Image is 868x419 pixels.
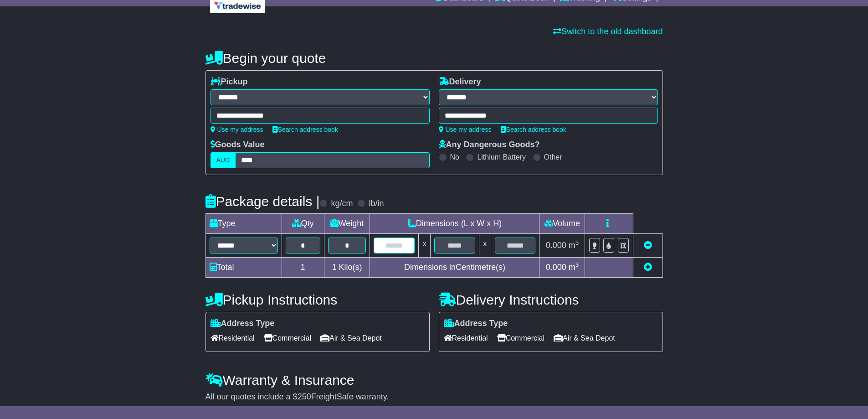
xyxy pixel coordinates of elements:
label: lb/in [369,199,384,209]
span: 0.000 [546,263,566,272]
span: Air & Sea Depot [320,331,382,345]
label: Other [544,153,562,161]
label: Pickup [211,77,248,87]
a: Remove this item [644,241,652,250]
td: Dimensions in Centimetre(s) [370,258,539,278]
span: Air & Sea Depot [554,331,615,345]
span: m [569,263,579,272]
td: Volume [539,214,585,234]
td: Dimensions (L x W x H) [370,214,539,234]
td: Total [205,258,282,278]
sup: 3 [575,261,579,268]
label: Address Type [444,319,508,329]
span: 250 [298,392,311,401]
td: x [479,234,491,258]
label: Any Dangerous Goods? [439,140,540,150]
span: Commercial [264,331,311,345]
span: Commercial [497,331,544,345]
h4: Begin your quote [205,51,663,66]
a: Use my address [439,126,492,133]
label: kg/cm [331,199,353,209]
h4: Warranty & Insurance [205,372,663,388]
span: Residential [211,331,255,345]
label: Address Type [211,319,275,329]
a: Use my address [211,126,263,133]
div: All our quotes include a $ FreightSafe warranty. [205,392,663,402]
span: 1 [332,263,336,272]
a: Search address book [501,126,566,133]
label: Delivery [439,77,481,87]
label: No [450,153,459,161]
a: Add new item [644,263,652,272]
td: Type [205,214,282,234]
h4: Pickup Instructions [205,292,430,307]
a: Switch to the old dashboard [553,27,663,36]
td: Weight [324,214,370,234]
span: m [569,241,579,250]
td: 1 [282,258,324,278]
label: Goods Value [211,140,265,150]
td: Kilo(s) [324,258,370,278]
sup: 3 [575,239,579,246]
label: Lithium Battery [477,153,526,161]
h4: Package details | [205,194,320,209]
td: Qty [282,214,324,234]
h4: Delivery Instructions [439,292,663,307]
span: Residential [444,331,488,345]
td: x [419,234,431,258]
span: 0.000 [546,241,566,250]
label: AUD [211,152,236,168]
a: Search address book [272,126,338,133]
